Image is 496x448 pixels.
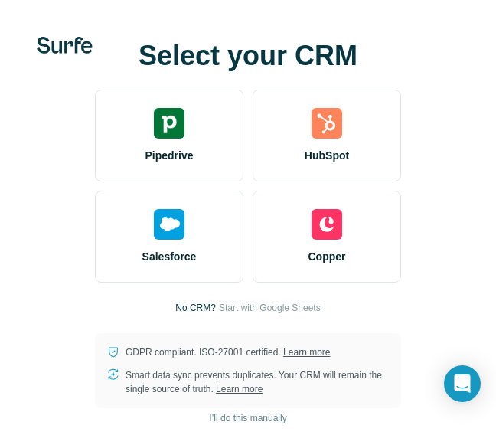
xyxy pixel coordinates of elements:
span: Copper [308,249,346,264]
p: No CRM? [175,301,216,315]
p: GDPR compliant. ISO-27001 certified. [126,345,330,359]
a: Learn more [216,384,263,394]
img: salesforce's logo [154,209,184,240]
span: I’ll do this manually [209,411,286,425]
span: Pipedrive [145,148,193,163]
h1: Select your CRM [95,41,401,71]
img: hubspot's logo [312,108,342,139]
p: Smart data sync prevents duplicates. Your CRM will remain the single source of truth. [126,368,389,396]
img: copper's logo [312,209,342,240]
span: Salesforce [142,249,197,264]
span: HubSpot [305,148,349,163]
div: Open Intercom Messenger [444,365,481,402]
img: Surfe's logo [37,37,93,54]
button: I’ll do this manually [198,407,297,430]
a: Learn more [283,347,330,358]
img: pipedrive's logo [154,108,184,139]
button: Start with Google Sheets [219,301,321,315]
